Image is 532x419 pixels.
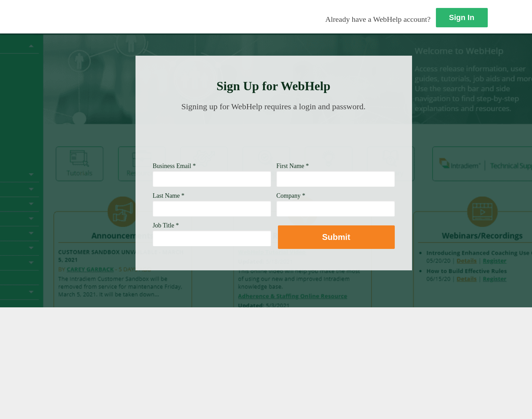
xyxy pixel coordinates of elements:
[181,102,366,111] span: Signing up for WebHelp requires a login and password.
[277,162,309,169] span: First Name *
[325,15,430,24] span: Already have a WebHelp account?
[153,222,179,229] span: Job Title *
[153,162,196,169] span: Business Email *
[322,232,350,242] strong: Submit
[277,192,306,199] span: Company *
[216,79,330,93] strong: Sign Up for WebHelp
[153,192,185,199] span: Last Name *
[157,118,391,153] img: Need Credentials? Sign up below. Have Credentials? Use the sign-in button.
[278,225,395,249] button: Submit
[449,13,474,22] strong: Sign In
[436,8,488,27] a: Sign In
